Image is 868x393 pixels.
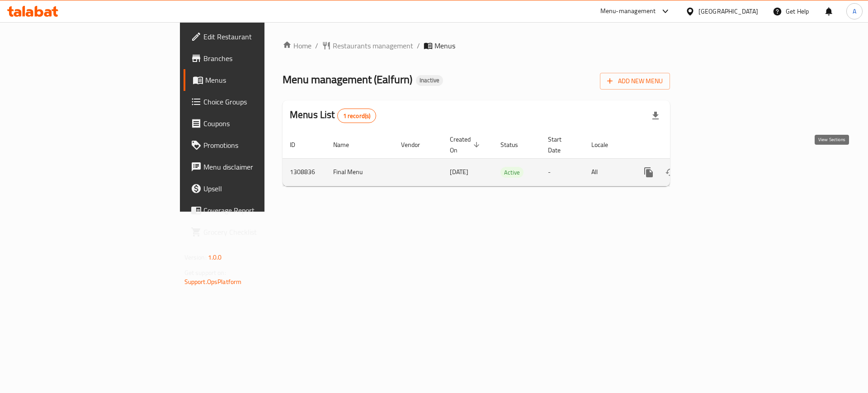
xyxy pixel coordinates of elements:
[203,227,318,237] span: Grocery Checklist
[208,251,222,263] span: 1.0.0
[184,267,226,279] span: Get support on:
[631,131,732,159] th: Actions
[638,161,660,183] button: more
[290,139,307,150] span: ID
[184,47,325,69] a: Branches
[645,105,666,127] div: Export file
[203,140,318,151] span: Promotions
[416,76,443,84] span: Inactive
[203,96,318,107] span: Choice Groups
[600,6,656,17] div: Menu-management
[203,205,318,216] span: Coverage Report
[698,6,758,16] div: [GEOGRAPHIC_DATA]
[184,178,325,199] a: Upsell
[283,131,732,186] table: enhanced table
[184,91,325,113] a: Choice Groups
[203,31,318,42] span: Edit Restaurant
[333,139,361,150] span: Name
[184,221,325,243] a: Grocery Checklist
[203,53,318,64] span: Branches
[184,156,325,178] a: Menu disclaimer
[607,76,663,87] span: Add New Menu
[184,134,325,156] a: Promotions
[184,26,325,47] a: Edit Restaurant
[283,40,670,51] nav: breadcrumb
[184,199,325,221] a: Coverage Report
[500,167,524,178] span: Active
[184,251,207,263] span: Version:
[203,183,318,194] span: Upsell
[326,158,394,186] td: Final Menu
[853,6,856,16] span: A
[184,113,325,134] a: Coupons
[333,40,413,51] span: Restaurants management
[591,139,620,150] span: Locale
[450,134,482,156] span: Created On
[203,161,318,172] span: Menu disclaimer
[500,167,524,178] div: Active
[184,69,325,91] a: Menus
[600,73,670,90] button: Add New Menu
[417,40,420,51] li: /
[203,118,318,129] span: Coupons
[584,158,631,186] td: All
[338,112,376,120] span: 1 record(s)
[450,166,468,178] span: [DATE]
[283,69,412,90] span: Menu management ( Ealfurn )
[337,109,377,123] div: Total records count
[401,139,432,150] span: Vendor
[434,40,455,51] span: Menus
[416,75,443,86] div: Inactive
[322,40,413,51] a: Restaurants management
[541,158,584,186] td: -
[548,134,573,156] span: Start Date
[184,276,242,288] a: Support.OpsPlatform
[205,75,318,85] span: Menus
[290,108,376,123] h2: Menus List
[500,139,530,150] span: Status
